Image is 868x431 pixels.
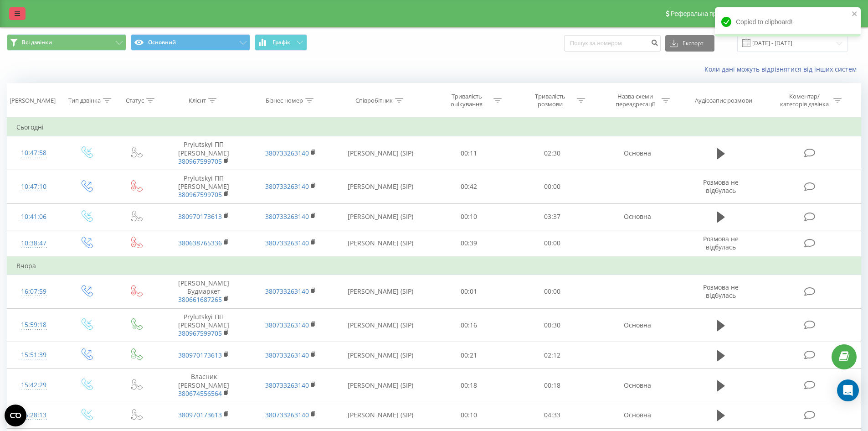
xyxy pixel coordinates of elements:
[68,97,101,104] div: Тип дзвінка
[511,136,594,170] td: 02:30
[852,10,858,19] button: close
[265,239,309,247] a: 380733263140
[178,351,222,359] a: 380970173613
[334,402,427,428] td: [PERSON_NAME] (SIP)
[10,97,56,104] div: [PERSON_NAME]
[265,212,309,221] a: 380733263140
[265,381,309,389] a: 380733263140
[511,308,594,342] td: 00:30
[427,402,511,428] td: 00:10
[427,342,511,369] td: 00:21
[334,369,427,402] td: [PERSON_NAME] (SIP)
[703,178,739,195] span: Розмова не відбулась
[265,182,309,191] a: 380733263140
[16,376,51,394] div: 15:42:29
[427,369,511,402] td: 00:18
[511,230,594,257] td: 00:00
[178,295,222,304] a: 380661687265
[272,39,290,46] span: Графік
[442,93,491,108] div: Тривалість очікування
[837,379,859,401] div: Open Intercom Messenger
[526,93,575,108] div: Тривалість розмови
[665,35,714,52] button: Експорт
[427,136,511,170] td: 00:11
[511,170,594,203] td: 00:00
[22,39,52,46] span: Всі дзвінки
[16,144,51,162] div: 10:47:58
[594,308,680,342] td: Основна
[427,308,511,342] td: 00:16
[334,230,427,257] td: [PERSON_NAME] (SIP)
[594,369,680,402] td: Основна
[189,97,206,104] div: Клієнт
[594,402,680,428] td: Основна
[778,93,831,108] div: Коментар/категорія дзвінка
[7,34,126,51] button: Всі дзвінки
[5,405,26,426] button: Open CMP widget
[704,65,861,73] a: Коли дані можуть відрізнятися вiд інших систем
[594,203,680,230] td: Основна
[160,308,247,342] td: Prylutskyi ПП [PERSON_NAME]
[178,157,222,166] a: 380967599705
[511,275,594,309] td: 00:00
[16,178,51,196] div: 10:47:10
[266,97,303,104] div: Бізнес номер
[334,136,427,170] td: [PERSON_NAME] (SIP)
[255,34,307,51] button: Графік
[160,136,247,170] td: Prylutskyi ПП [PERSON_NAME]
[265,351,309,359] a: 380733263140
[334,342,427,369] td: [PERSON_NAME] (SIP)
[334,308,427,342] td: [PERSON_NAME] (SIP)
[427,203,511,230] td: 00:10
[178,190,222,199] a: 380967599705
[611,93,659,108] div: Назва схеми переадресації
[16,346,51,364] div: 15:51:39
[265,287,309,296] a: 380733263140
[427,230,511,257] td: 00:39
[7,257,861,275] td: Вчора
[427,170,511,203] td: 00:42
[160,170,247,203] td: Prylutskyi ПП [PERSON_NAME]
[16,406,51,424] div: 15:28:13
[16,283,51,301] div: 16:07:59
[16,234,51,252] div: 10:38:47
[178,389,222,398] a: 380674556564
[334,170,427,203] td: [PERSON_NAME] (SIP)
[7,118,861,136] td: Сьогодні
[671,10,738,17] span: Реферальна програма
[703,234,739,251] span: Розмова не відбулась
[265,149,309,157] a: 380733263140
[334,275,427,309] td: [PERSON_NAME] (SIP)
[160,275,247,309] td: [PERSON_NAME] Будмаркет
[511,203,594,230] td: 03:37
[16,316,51,334] div: 15:59:18
[703,283,739,300] span: Розмова не відбулась
[131,34,250,51] button: Основний
[511,369,594,402] td: 00:18
[427,275,511,309] td: 00:01
[160,369,247,402] td: Власник [PERSON_NAME]
[265,321,309,329] a: 380733263140
[355,97,393,104] div: Співробітник
[511,402,594,428] td: 04:33
[695,97,752,104] div: Аудіозапис розмови
[178,410,222,419] a: 380970173613
[594,136,680,170] td: Основна
[511,342,594,369] td: 02:12
[16,208,51,226] div: 10:41:06
[126,97,144,104] div: Статус
[715,7,861,36] div: Copied to clipboard!
[564,35,661,52] input: Пошук за номером
[265,410,309,419] a: 380733263140
[178,212,222,221] a: 380970173613
[178,239,222,247] a: 380638765336
[178,329,222,338] a: 380967599705
[334,203,427,230] td: [PERSON_NAME] (SIP)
